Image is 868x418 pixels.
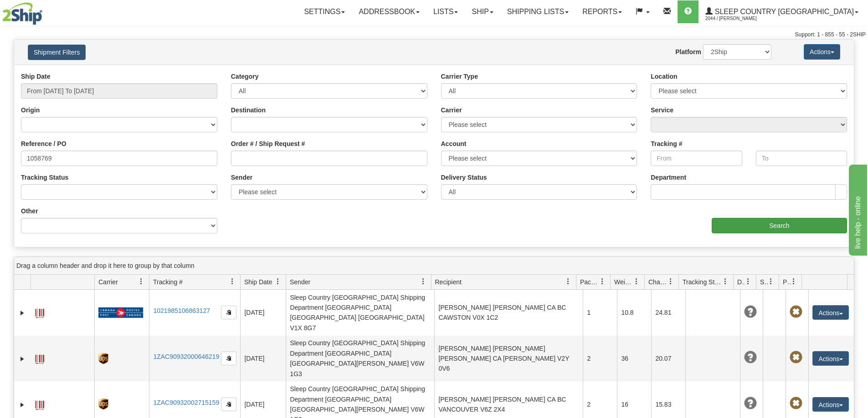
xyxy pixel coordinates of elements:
input: Search [712,218,847,233]
img: 8 - UPS [98,398,108,410]
a: Shipment Issues filter column settings [763,274,779,289]
a: Label [35,351,44,365]
img: logo2044.jpg [2,2,42,25]
a: Weight filter column settings [629,274,644,289]
button: Copy to clipboard [221,352,236,365]
label: Account [441,139,467,148]
span: Packages [580,277,599,287]
span: Pickup Not Assigned [790,397,802,410]
a: Settings [297,0,352,23]
a: Sender filter column settings [416,274,431,289]
a: Carrier filter column settings [134,274,149,289]
a: Label [35,305,44,319]
span: Delivery Status [737,277,745,287]
label: Carrier [441,106,462,115]
a: Packages filter column settings [595,274,610,289]
input: To [756,151,847,166]
td: 10.8 [617,290,651,336]
a: Shipping lists [500,0,575,23]
label: Location [651,72,677,81]
a: Tracking Status filter column settings [718,274,733,289]
a: Expand [18,308,27,317]
span: Tracking # [153,277,183,287]
iframe: chat widget [847,162,867,255]
a: Lists [426,0,465,23]
label: Tracking Status [21,173,68,182]
td: [PERSON_NAME] [PERSON_NAME] CA BC CAWSTON V0X 1C2 [434,290,583,336]
label: Department [651,173,686,182]
a: 1ZAC90932000646219 [153,353,219,360]
button: Actions [812,305,849,320]
span: Pickup Not Assigned [790,351,802,364]
a: Addressbook [352,0,426,23]
button: Actions [812,397,849,412]
span: Sleep Country [GEOGRAPHIC_DATA] [713,8,854,15]
span: Unknown [744,397,757,410]
td: [DATE] [240,336,286,382]
span: Unknown [744,306,757,318]
td: 24.81 [651,290,685,336]
img: 8 - UPS [98,353,108,364]
td: 2 [583,336,617,382]
a: Label [35,397,44,411]
label: Origin [21,106,40,115]
img: 20 - Canada Post [98,307,143,318]
a: Sleep Country [GEOGRAPHIC_DATA] 2044 / [PERSON_NAME] [699,0,865,23]
label: Service [651,106,673,115]
a: 1ZAC90932002715159 [153,399,219,406]
span: Pickup Status [783,277,791,287]
a: 1021985106863127 [153,307,210,314]
label: Order # / Ship Request # [231,139,305,148]
a: Recipient filter column settings [560,274,576,289]
td: 20.07 [651,336,685,382]
div: live help - online [7,5,84,16]
div: grid grouping header [14,257,854,275]
span: Ship Date [244,277,272,287]
span: Tracking Status [683,277,722,287]
a: Delivery Status filter column settings [740,274,756,289]
td: Sleep Country [GEOGRAPHIC_DATA] Shipping Department [GEOGRAPHIC_DATA] [GEOGRAPHIC_DATA][PERSON_NA... [286,336,434,382]
a: Charge filter column settings [663,274,678,289]
label: Sender [231,173,252,182]
td: 1 [583,290,617,336]
label: Carrier Type [441,72,478,81]
label: Category [231,72,259,81]
span: 2044 / [PERSON_NAME] [705,14,774,23]
td: 36 [617,336,651,382]
td: [DATE] [240,290,286,336]
td: Sleep Country [GEOGRAPHIC_DATA] Shipping Department [GEOGRAPHIC_DATA] [GEOGRAPHIC_DATA] [GEOGRAPH... [286,290,434,336]
div: Support: 1 - 855 - 55 - 2SHIP [2,31,866,39]
span: Carrier [98,277,118,287]
button: Actions [804,44,840,60]
span: Unknown [744,351,757,364]
input: From [651,151,742,166]
span: Weight [614,277,633,287]
a: Tracking # filter column settings [225,274,240,289]
span: Recipient [435,277,462,287]
label: Other [21,206,38,216]
span: Sender [290,277,310,287]
span: Shipment Issues [760,277,768,287]
label: Reference / PO [21,139,67,148]
td: [PERSON_NAME] [PERSON_NAME] [PERSON_NAME] CA [PERSON_NAME] V2Y 0V6 [434,336,583,382]
label: Destination [231,106,266,115]
label: Ship Date [21,72,51,81]
button: Shipment Filters [28,45,86,60]
a: Expand [18,354,27,363]
label: Tracking # [651,139,682,148]
span: Pickup Not Assigned [790,306,802,318]
button: Copy to clipboard [221,398,236,411]
a: Expand [18,400,27,409]
a: Ship Date filter column settings [270,274,286,289]
a: Pickup Status filter column settings [786,274,801,289]
span: Charge [648,277,668,287]
a: Reports [575,0,629,23]
label: Delivery Status [441,173,487,182]
button: Copy to clipboard [221,306,236,319]
button: Actions [812,351,849,366]
a: Ship [465,0,500,23]
label: Platform [675,47,701,56]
